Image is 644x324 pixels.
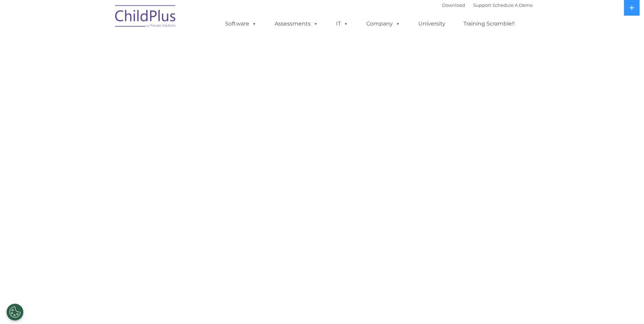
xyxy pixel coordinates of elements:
[442,2,465,8] a: Download
[360,17,407,31] a: Company
[493,2,533,8] a: Schedule A Demo
[218,17,263,31] a: Software
[329,17,355,31] a: IT
[411,17,452,31] a: University
[610,291,644,324] iframe: Chat Widget
[457,17,521,31] a: Training Scramble!!
[473,2,491,8] a: Support
[268,17,325,31] a: Assessments
[6,304,23,321] button: Cookies Settings
[442,2,533,8] font: |
[112,0,180,34] img: ChildPlus by Procare Solutions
